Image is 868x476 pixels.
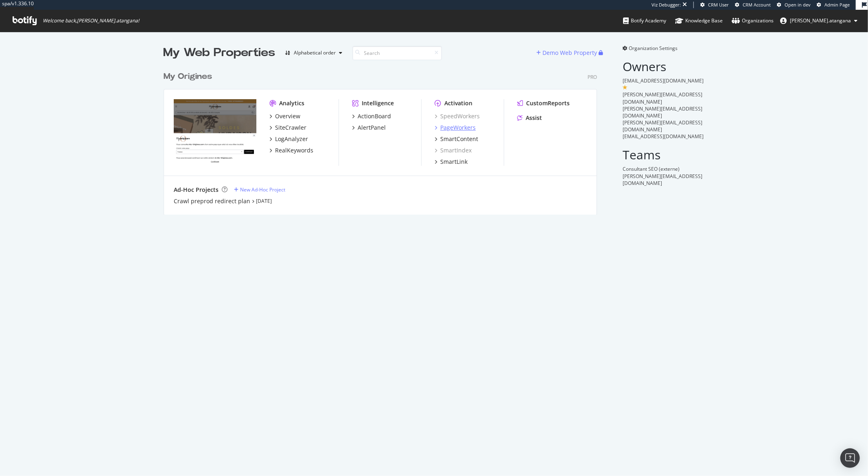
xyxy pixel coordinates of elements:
div: Demo Web Property [543,49,597,57]
a: Crawl preprod redirect plan [174,197,250,205]
h2: Teams [623,148,705,161]
div: SiteCrawler [275,124,306,132]
div: Knowledge Base [675,17,723,25]
a: SmartContent [435,135,478,143]
span: [PERSON_NAME][EMAIL_ADDRESS][DOMAIN_NAME] [623,105,703,119]
div: Open Intercom Messenger [840,448,860,468]
span: renaud.atangana [790,17,851,24]
a: RealKeywords [269,146,313,154]
span: [EMAIL_ADDRESS][DOMAIN_NAME] [623,77,704,84]
a: Organizations [732,10,774,32]
div: Consultant SEO (externe) [623,165,705,172]
div: Botify Academy [623,17,666,25]
div: PageWorkers [440,124,476,132]
a: PageWorkers [435,124,476,132]
a: My Origines [164,71,215,83]
div: Activation [444,99,472,107]
input: Search [352,46,442,60]
div: LogAnalyzer [275,135,308,143]
a: SmartLink [435,158,468,166]
div: Overview [275,112,300,120]
span: [PERSON_NAME][EMAIL_ADDRESS][DOMAIN_NAME] [623,173,703,187]
div: Viz Debugger: [652,2,681,8]
div: RealKeywords [275,146,313,154]
div: Intelligence [362,99,394,107]
div: Analytics [279,99,304,107]
div: My Web Properties [164,45,275,61]
a: SiteCrawler [269,124,306,132]
a: Open in dev [777,2,811,8]
button: Alphabetical order [282,46,346,59]
div: New Ad-Hoc Project [240,186,285,193]
h2: Owners [623,60,705,73]
button: [PERSON_NAME].atangana [774,14,864,27]
img: my-origines.com [174,99,256,165]
span: Admin Page [824,2,850,8]
a: Overview [269,112,300,120]
div: Ad-Hoc Projects [174,186,219,194]
div: ActionBoard [358,112,391,120]
span: [PERSON_NAME][EMAIL_ADDRESS][DOMAIN_NAME] [623,119,703,133]
a: AlertPanel [352,124,386,132]
a: CRM User [700,2,729,8]
a: [DATE] [256,198,272,204]
span: Organization Settings [629,45,678,52]
a: New Ad-Hoc Project [234,186,285,193]
div: Alphabetical order [294,50,336,55]
span: [PERSON_NAME][EMAIL_ADDRESS][DOMAIN_NAME] [623,91,703,105]
button: Demo Web Property [537,46,599,59]
a: CustomReports [517,99,570,107]
span: CRM User [708,2,729,8]
a: Assist [517,114,542,122]
a: Knowledge Base [675,10,723,32]
div: Organizations [732,17,774,25]
a: SpeedWorkers [435,112,480,120]
div: Assist [526,114,542,122]
div: AlertPanel [358,124,386,132]
div: SmartContent [440,135,478,143]
span: Open in dev [785,2,811,8]
a: CRM Account [735,2,771,8]
a: Botify Academy [623,10,666,32]
div: My Origines [164,71,212,83]
div: CustomReports [526,99,570,107]
a: ActionBoard [352,112,391,120]
div: SmartLink [440,158,468,166]
a: Demo Web Property [537,49,599,56]
div: grid [164,61,603,215]
a: SmartIndex [435,146,472,154]
a: Admin Page [817,2,850,8]
span: [EMAIL_ADDRESS][DOMAIN_NAME] [623,133,704,140]
span: Welcome back, [PERSON_NAME].atangana ! [43,17,139,24]
a: LogAnalyzer [269,135,308,143]
span: CRM Account [743,2,771,8]
div: Pro [588,74,597,80]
